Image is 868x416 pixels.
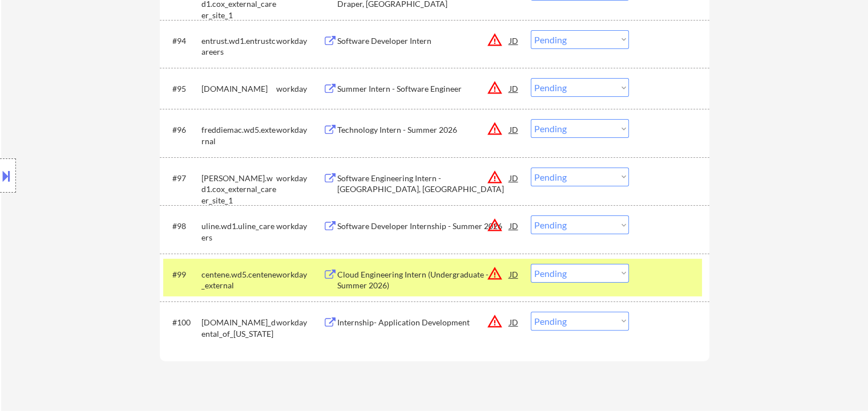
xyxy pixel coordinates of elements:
[487,169,503,185] button: warning_amber
[201,269,276,291] div: centene.wd5.centene_external
[337,35,510,47] div: Software Developer Intern
[508,168,520,188] div: JD
[487,32,503,48] button: warning_amber
[508,312,520,332] div: JD
[172,35,192,47] div: #94
[276,83,323,95] div: workday
[508,119,520,140] div: JD
[276,124,323,136] div: workday
[276,35,323,47] div: workday
[508,264,520,284] div: JD
[276,269,323,280] div: workday
[276,173,323,184] div: workday
[487,217,503,233] button: warning_amber
[508,30,520,51] div: JD
[487,313,503,329] button: warning_amber
[201,173,276,206] div: [PERSON_NAME].wd1.cox_external_career_site_1
[337,173,510,195] div: Software Engineering Intern - [GEOGRAPHIC_DATA], [GEOGRAPHIC_DATA]
[487,80,503,96] button: warning_amber
[201,83,276,95] div: [DOMAIN_NAME]
[337,221,510,232] div: Software Developer Internship - Summer 2026
[508,78,520,99] div: JD
[337,269,510,291] div: Cloud Engineering Intern (Undergraduate - Summer 2026)
[172,317,192,328] div: #100
[337,317,510,328] div: Internship- Application Development
[201,317,276,339] div: [DOMAIN_NAME]_dental_of_[US_STATE]
[487,266,503,282] button: warning_amber
[201,221,276,243] div: uline.wd1.uline_careers
[337,83,510,95] div: Summer Intern - Software Engineer
[276,317,323,328] div: workday
[276,221,323,232] div: workday
[201,124,276,146] div: freddiemac.wd5.external
[508,215,520,236] div: JD
[337,124,510,136] div: Technology Intern - Summer 2026
[201,35,276,58] div: entrust.wd1.entrustcareers
[487,121,503,137] button: warning_amber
